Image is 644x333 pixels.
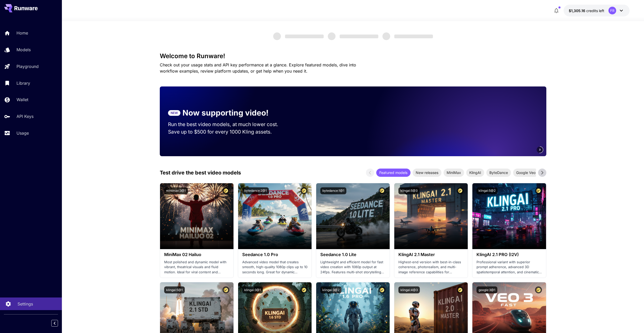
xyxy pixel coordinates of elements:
[300,187,307,194] button: Certified Model – Vetted for best performance and includes a commercial license.
[222,187,229,194] button: Certified Model – Vetted for best performance and includes a commercial license.
[457,187,464,194] button: Certified Model – Vetted for best performance and includes a commercial license.
[569,8,604,13] div: $1,305.16341
[18,301,33,307] p: Settings
[535,187,542,194] button: Certified Model – Vetted for best performance and includes a commercial license.
[168,121,288,128] p: Run the best video models, at much lower cost.
[242,286,263,293] button: klingai:3@1
[242,252,307,257] h3: Seedance 1.0 Pro
[564,5,630,16] button: $1,305.16341FR
[16,130,29,136] p: Usage
[457,286,464,293] button: Certified Model – Vetted for best performance and includes a commercial license.
[55,319,62,328] div: Collapse sidebar
[164,187,188,194] button: minimax:3@1
[16,30,28,36] p: Home
[472,183,546,249] img: alt
[300,286,307,293] button: Certified Model – Vetted for best performance and includes a commercial license.
[160,169,241,177] p: Test drive the best video models
[376,169,411,177] div: Featured models
[608,7,616,14] div: FR
[160,62,356,74] span: Check out your usage stats and API key performance at a glance. Explore featured models, dive int...
[168,128,288,136] p: Save up to $500 for every 1000 Kling assets.
[51,320,58,327] button: Collapse sidebar
[535,286,542,293] button: Certified Model – Vetted for best performance and includes a commercial license.
[444,169,464,177] div: MiniMax
[182,107,269,119] p: Now supporting video!
[476,252,542,257] h3: KlingAI 2.1 PRO (I2V)
[379,187,386,194] button: Certified Model – Vetted for best performance and includes a commercial license.
[16,97,28,103] p: Wallet
[320,260,386,275] p: Lightweight and efficient model for fast video creation with 1080p output at 24fps. Features mult...
[398,260,464,275] p: Highest-end version with best-in-class coherence, photorealism, and multi-image reference capabil...
[316,183,390,249] img: alt
[171,111,178,115] p: NEW
[476,286,497,293] button: google:3@1
[444,170,464,175] span: MiniMax
[160,52,546,60] h3: Welcome to Runware!
[476,260,542,275] p: Professional variant with superior prompt adherence, advanced 3D spatiotemporal attention, and ci...
[320,286,341,293] button: klingai:3@2
[413,169,441,177] div: New releases
[466,170,484,175] span: KlingAI
[513,169,539,177] div: Google Veo
[16,47,31,53] p: Models
[569,8,586,13] span: $1,305.16
[394,183,468,249] img: alt
[242,260,307,275] p: Advanced video model that creates smooth, high-quality 1080p clips up to 10 seconds long. Great f...
[242,187,269,194] button: bytedance:2@1
[513,170,539,175] span: Google Veo
[164,252,229,257] h3: MiniMax 02 Hailuo
[222,286,229,293] button: Certified Model – Vetted for best performance and includes a commercial license.
[320,252,386,257] h3: Seedance 1.0 Lite
[398,286,420,293] button: klingai:4@3
[238,183,312,249] img: alt
[164,260,229,275] p: Most polished and dynamic model with vibrant, theatrical visuals and fluid motion. Ideal for vira...
[398,187,420,194] button: klingai:5@3
[320,187,346,194] button: bytedance:1@1
[16,63,39,69] p: Playground
[16,80,30,86] p: Library
[398,252,464,257] h3: KlingAI 2.1 Master
[376,170,411,175] span: Featured models
[160,183,233,249] img: alt
[486,169,511,177] div: ByteDance
[16,113,34,119] p: API Keys
[539,148,541,152] span: 3
[476,187,498,194] button: klingai:5@2
[486,170,511,175] span: ByteDance
[379,286,386,293] button: Certified Model – Vetted for best performance and includes a commercial license.
[466,169,484,177] div: KlingAI
[413,170,441,175] span: New releases
[586,8,604,13] span: credits left
[164,286,185,293] button: klingai:5@1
